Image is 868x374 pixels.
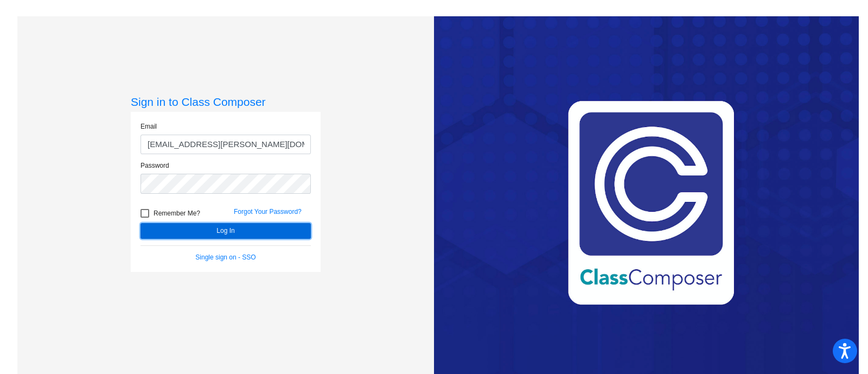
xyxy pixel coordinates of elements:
[195,253,256,261] a: Single sign on - SSO
[154,207,200,220] span: Remember Me?
[141,223,311,239] button: Log In
[131,95,321,109] h3: Sign in to Class Composer
[141,161,169,170] label: Password
[141,122,157,131] label: Email
[234,208,302,215] a: Forgot Your Password?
